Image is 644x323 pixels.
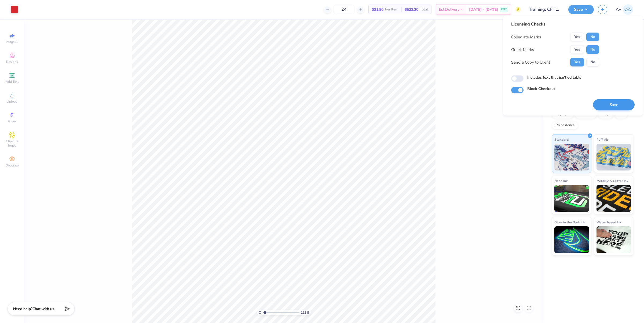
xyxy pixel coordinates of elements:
[568,5,594,14] button: Save
[554,144,589,170] img: Standard
[554,178,568,184] span: Neon Ink
[6,79,19,84] span: Add Text
[570,58,584,67] button: Yes
[554,185,589,212] img: Neon Ink
[597,219,621,225] span: Water based Ink
[511,59,550,65] div: Send a Copy to Client
[32,306,55,311] span: Chat with us.
[597,185,631,212] img: Metallic & Glitter Ink
[6,163,19,168] span: Decorate
[13,306,32,311] strong: Need help?
[6,40,19,44] span: Image AI
[334,5,354,14] input: – –
[597,144,631,170] img: Puff Ink
[3,139,21,148] span: Clipart & logos
[511,34,541,40] div: Collegiate Marks
[597,178,628,184] span: Metallic & Glitter Ink
[8,119,16,124] span: Greek
[570,33,584,41] button: Yes
[554,226,589,253] img: Glow in the Dark Ink
[623,4,633,15] img: Aargy Velasco
[405,7,418,12] span: $523.20
[554,137,569,142] span: Standard
[372,7,383,12] span: $21.80
[570,45,584,54] button: Yes
[527,86,555,92] label: Block Checkout
[469,7,498,12] span: [DATE] - [DATE]
[511,21,599,27] div: Licensing Checks
[385,7,398,12] span: Per Item
[586,33,599,41] button: No
[501,8,507,11] span: FREE
[525,4,564,15] input: Untitled Design
[597,137,608,142] span: Puff Ink
[586,45,599,54] button: No
[616,4,633,15] a: AV
[597,226,631,253] img: Water based Ink
[6,60,18,64] span: Designs
[301,310,309,315] span: 113 %
[420,7,428,12] span: Total
[554,219,585,225] span: Glow in the Dark Ink
[593,99,635,110] button: Save
[511,46,534,53] div: Greek Marks
[7,99,17,104] span: Upload
[439,7,459,12] span: Est. Delivery
[586,58,599,67] button: No
[616,6,621,13] span: AV
[552,121,578,129] div: Rhinestones
[527,75,581,80] label: Includes text that isn't editable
